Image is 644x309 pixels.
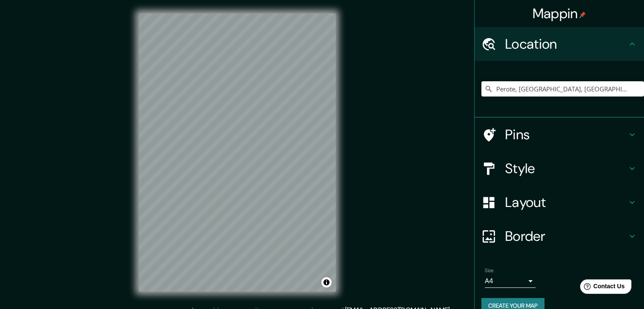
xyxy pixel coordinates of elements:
canvas: Map [139,14,336,292]
div: Location [475,27,644,61]
h4: Location [505,36,627,52]
h4: Style [505,160,627,177]
div: Border [475,219,644,253]
iframe: Help widget launcher [569,276,635,300]
button: Toggle attribution [321,277,332,287]
h4: Border [505,228,627,245]
h4: Layout [505,194,627,211]
div: Pins [475,118,644,152]
img: pin-icon.png [579,11,586,18]
div: A4 [485,274,536,288]
input: Pick your city or area [481,81,644,97]
h4: Mappin [533,5,586,22]
div: Style [475,152,644,185]
div: Layout [475,185,644,219]
label: Size [485,267,494,274]
h4: Pins [505,126,627,143]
